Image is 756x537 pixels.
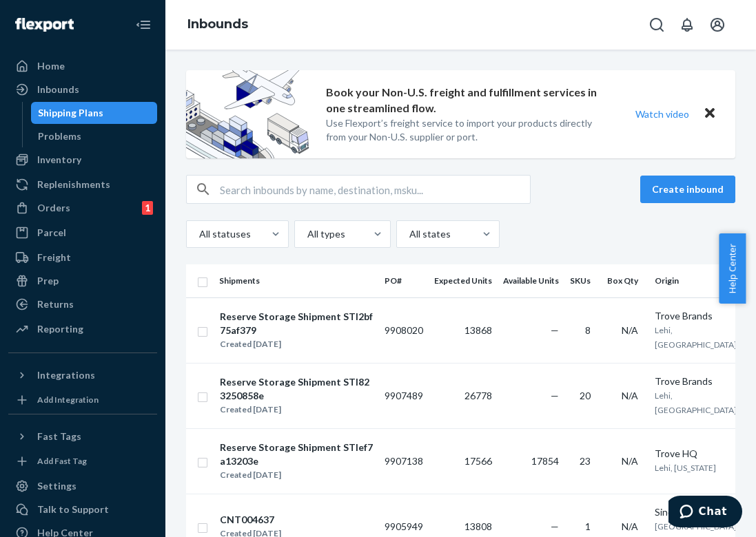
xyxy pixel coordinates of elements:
th: Origin [649,264,744,297]
span: 20 [580,390,591,401]
td: 9907138 [379,428,429,494]
span: N/A [622,455,638,467]
th: Shipments [214,264,379,297]
div: Home [37,59,65,73]
div: Created [DATE] [220,468,373,482]
div: Settings [37,479,76,493]
button: Create inbound [640,176,735,203]
div: Sinoglass [655,505,739,519]
input: All types [306,227,307,241]
iframe: Opens a widget where you can chat to one of our agents [668,496,742,530]
span: 1 [585,520,591,532]
span: — [551,520,559,532]
div: Shipping Plans [38,106,103,120]
div: Talk to Support [37,503,109,516]
button: Fast Tags [8,425,157,447]
button: Talk to Support [8,498,157,520]
span: 17566 [464,455,492,467]
div: Reserve Storage Shipment STI823250858e [220,375,373,403]
div: 1 [142,201,153,215]
div: Orders [37,201,70,215]
span: N/A [622,520,638,532]
span: 8 [585,324,591,336]
div: Created [DATE] [220,337,373,351]
a: Prep [8,270,157,292]
a: Reporting [8,318,157,340]
div: Replenishments [37,178,110,191]
a: Inbounds [8,78,157,101]
th: PO# [379,264,429,297]
input: All states [408,227,409,241]
div: Add Fast Tag [37,455,87,467]
div: Reserve Storage Shipment STIef7a13203e [220,441,373,468]
a: Orders1 [8,197,157,219]
button: Help Center [719,233,746,304]
a: Inbounds [187,17,248,32]
a: Shipping Plans [31,102,158,124]
div: Reporting [37,322,83,336]
input: All statuses [198,227,199,241]
div: Prep [37,274,59,288]
th: Box Qty [602,264,649,297]
div: Integrations [37,368,95,382]
button: Open account menu [704,11,731,39]
td: 9907489 [379,363,429,428]
div: Trove Brands [655,375,739,388]
button: Close Navigation [130,11,157,39]
th: SKUs [564,264,602,297]
span: 13808 [464,520,492,532]
div: Returns [37,297,74,311]
input: Search inbounds by name, destination, msku... [220,176,530,203]
a: Settings [8,475,157,497]
div: Fast Tags [37,430,81,443]
button: Watch video [626,104,698,124]
span: Lehi, [GEOGRAPHIC_DATA] [655,390,737,415]
a: Problems [31,125,158,147]
span: Lehi, [US_STATE] [655,463,716,473]
div: Created [DATE] [220,403,373,417]
div: Add Integration [37,394,99,406]
button: Open notifications [673,11,701,39]
span: 17854 [531,455,559,467]
img: Flexport logo [15,18,74,32]
div: Trove HQ [655,447,739,461]
p: Use Flexport’s freight service to import your products directly from your Non-U.S. supplier or port. [326,116,610,144]
td: 9908020 [379,297,429,363]
a: Add Fast Tag [8,453,157,470]
a: Add Integration [8,392,157,408]
button: Close [701,104,719,124]
span: 13868 [464,324,492,336]
span: N/A [622,390,638,401]
a: Inventory [8,149,157,171]
span: N/A [622,324,638,336]
div: Reserve Storage Shipment STI2bf75af379 [220,310,373,337]
th: Available Units [498,264,564,297]
div: Freight [37,251,71,264]
a: Replenishments [8,173,157,196]
a: Freight [8,246,157,268]
th: Expected Units [429,264,498,297]
span: — [551,390,559,401]
button: Open Search Box [643,11,671,39]
span: Lehi, [GEOGRAPHIC_DATA] [655,325,737,350]
a: Returns [8,293,157,315]
button: Integrations [8,364,157,386]
div: CNT004637 [220,513,281,527]
div: Problems [38,129,81,143]
span: — [551,324,559,336]
div: Parcel [37,226,66,240]
span: 23 [580,455,591,467]
div: Inbounds [37,83,79,96]
ol: breadcrumbs [176,5,259,45]
div: Trove Brands [655,309,739,323]
div: Inventory [37,153,81,167]
span: 26778 [464,390,492,401]
p: Book your Non-U.S. freight and fulfillment services in one streamlined flow. [326,85,610,116]
a: Parcel [8,222,157,244]
a: Home [8,55,157,77]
